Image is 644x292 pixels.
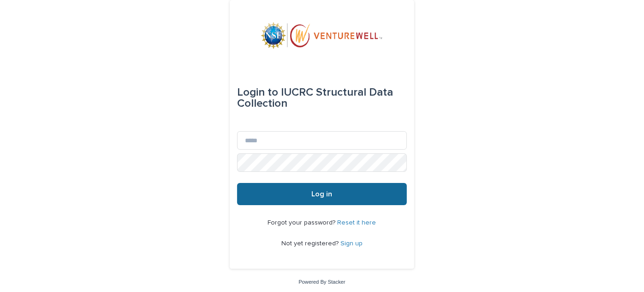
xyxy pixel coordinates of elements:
img: mWhVGmOKROS2pZaMU8FQ [261,22,383,50]
span: Login to [237,87,278,98]
a: Powered By Stacker [298,279,345,285]
div: IUCRC Structural Data Collection [237,79,407,116]
span: Forgot your password? [268,219,338,226]
span: Not yet registered? [281,240,340,247]
a: Sign up [340,240,363,247]
button: Log in [237,183,407,205]
a: Reset it here [338,219,376,226]
span: Log in [312,190,333,198]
